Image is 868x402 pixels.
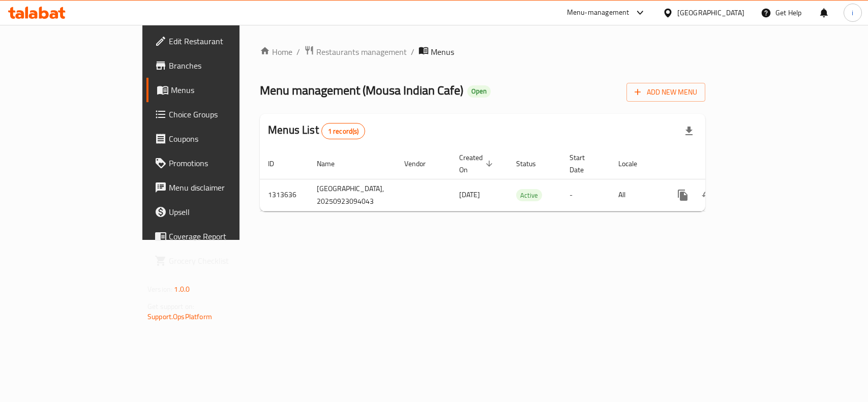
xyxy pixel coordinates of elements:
[260,45,705,58] nav: breadcrumb
[516,190,542,201] span: Active
[260,148,776,211] table: enhanced table
[146,78,287,102] a: Menus
[663,148,776,179] th: Actions
[695,183,720,207] button: Change Status
[852,7,853,18] span: i
[147,300,194,313] span: Get support on:
[316,46,407,58] span: Restaurants management
[147,283,172,296] span: Version:
[146,224,287,249] a: Coverage Report
[169,255,279,267] span: Grocery Checklist
[169,206,279,218] span: Upsell
[626,83,705,102] button: Add New Menu
[146,127,287,151] a: Coupons
[610,179,663,211] td: All
[467,85,491,98] div: Open
[268,122,365,139] h2: Menus List
[169,108,279,120] span: Choice Groups
[147,310,212,323] a: Support.OpsPlatform
[146,151,287,175] a: Promotions
[467,87,491,96] span: Open
[296,46,300,58] li: /
[459,188,480,201] span: [DATE]
[404,158,439,170] span: Vendor
[260,79,463,102] span: Menu management ( Mousa Indian Cafe )
[169,133,279,145] span: Coupons
[567,7,630,19] div: Menu-management
[321,123,366,139] div: Total records count
[146,53,287,78] a: Branches
[431,46,454,58] span: Menus
[411,46,414,58] li: /
[169,157,279,169] span: Promotions
[570,151,598,176] span: Start Date
[677,119,701,143] div: Export file
[171,84,279,96] span: Menus
[677,7,744,18] div: [GEOGRAPHIC_DATA]
[317,158,348,170] span: Name
[169,35,279,47] span: Edit Restaurant
[146,249,287,273] a: Grocery Checklist
[635,86,697,99] span: Add New Menu
[169,181,279,194] span: Menu disclaimer
[268,158,287,170] span: ID
[146,175,287,200] a: Menu disclaimer
[516,158,549,170] span: Status
[169,59,279,72] span: Branches
[146,102,287,127] a: Choice Groups
[146,29,287,53] a: Edit Restaurant
[174,283,190,296] span: 1.0.0
[618,158,650,170] span: Locale
[671,183,695,207] button: more
[304,45,407,58] a: Restaurants management
[322,127,365,136] span: 1 record(s)
[459,151,496,176] span: Created On
[561,179,610,211] td: -
[309,179,396,211] td: [GEOGRAPHIC_DATA], 20250923094043
[169,230,279,242] span: Coverage Report
[146,200,287,224] a: Upsell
